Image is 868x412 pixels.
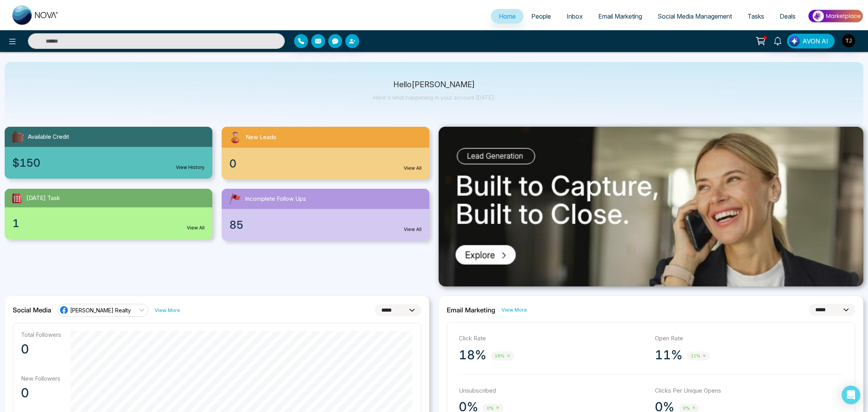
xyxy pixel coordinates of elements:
span: Incomplete Follow Ups [245,195,306,203]
a: View All [404,226,422,233]
a: Email Marketing [591,9,650,24]
a: Inbox [559,9,591,24]
p: Total Followers [21,331,61,338]
span: People [531,12,551,20]
span: AVON AI [803,36,828,46]
a: View More [501,306,527,314]
span: Email Marketing [598,12,642,20]
div: Open Intercom Messenger [842,386,860,404]
span: New Leads [246,133,276,142]
span: Home [499,12,516,20]
span: 85 [229,217,243,233]
a: New Leads0View All [217,127,434,179]
img: . [439,127,863,286]
p: 0 [21,341,61,357]
img: todayTask.svg [11,192,23,204]
span: [PERSON_NAME] Realty [70,307,131,314]
a: Home [491,9,524,24]
span: Tasks [747,12,764,20]
a: View History [176,164,205,171]
p: Open Rate [655,334,843,343]
a: View More [155,307,180,314]
a: View All [404,165,422,172]
a: Tasks [740,9,772,24]
span: [DATE] Task [26,194,60,203]
p: New Followers [21,375,61,382]
p: Unsubscribed [459,386,647,395]
span: 0 [229,155,236,172]
p: 11% [655,347,682,363]
a: People [524,9,559,24]
span: Inbox [567,12,583,20]
button: AVON AI [787,34,835,48]
img: followUps.svg [228,192,242,206]
img: User Avatar [842,34,855,47]
span: Available Credit [28,133,69,141]
a: View All [187,224,205,231]
span: 11% [687,352,710,360]
img: newLeads.svg [228,130,243,145]
p: Hello [PERSON_NAME] [373,81,495,88]
h2: Social Media [13,306,51,314]
h2: Email Marketing [447,306,495,314]
p: Clicks Per Unique Opens [655,386,843,395]
span: Social Media Management [658,12,732,20]
img: Market-place.gif [807,7,863,25]
a: Deals [772,9,803,24]
span: Deals [780,12,796,20]
span: 1 [12,215,19,231]
a: Incomplete Follow Ups85View All [217,189,434,241]
span: $150 [12,155,40,171]
p: 0 [21,385,61,401]
span: 18% [491,352,514,360]
p: Click Rate [459,334,647,343]
a: Social Media Management [650,9,740,24]
p: Here's what happening in your account [DATE]. [373,94,495,101]
p: 18% [459,347,486,363]
img: Lead Flow [789,36,800,47]
img: availableCredit.svg [11,130,25,144]
img: Nova CRM Logo [12,5,59,25]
